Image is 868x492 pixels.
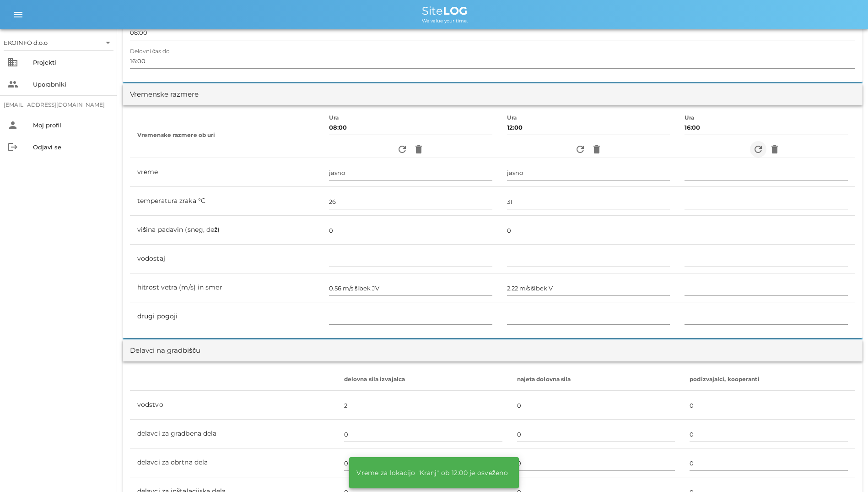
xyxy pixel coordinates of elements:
input: 0 [690,398,848,413]
td: hitrost vetra (m/s) in smer [130,273,322,302]
td: drugi pogoji [130,302,322,331]
th: Vremenske razmere ob uri [130,113,322,158]
th: najeta dolovna sila [510,369,683,391]
div: Moj profil [33,121,110,129]
td: vodstvo [130,391,337,420]
td: delavci za gradbena dela [130,420,337,448]
input: 0 [517,398,675,413]
input: 0 [344,398,502,413]
div: Delavci na gradbišču [130,345,200,356]
i: refresh [575,144,586,155]
div: Uporabniki [33,81,110,88]
td: vodostaj [130,245,322,273]
div: Odjavi se [33,143,110,151]
i: arrow_drop_down [102,37,113,48]
td: delavci za obrtna dela [130,448,337,477]
input: 0 [344,427,502,442]
label: Ura [329,115,339,121]
label: Ura [685,115,695,121]
td: temperatura zraka °C [130,187,322,216]
input: 0 [517,456,675,470]
div: EKOINFO d.o.o [4,38,48,47]
i: business [7,57,18,68]
th: delovna sila izvajalca [337,369,510,391]
i: delete [413,144,424,155]
i: delete [769,144,780,155]
div: Pripomoček za klepet [822,448,868,492]
th: podizvajalci, kooperanti [682,369,855,391]
i: menu [13,9,24,20]
span: Site [422,4,468,17]
div: Vremenske razmere [130,89,199,100]
i: logout [7,142,18,153]
div: EKOINFO d.o.o [4,35,113,50]
td: višina padavin (sneg, dež) [130,216,322,245]
i: person [7,120,18,131]
td: vreme [130,158,322,187]
i: refresh [753,144,764,155]
input: 0 [517,427,675,442]
input: 0 [344,456,502,470]
input: 0 [690,456,848,470]
div: Vreme za lokacijo "Kranj" ob 12:00 je osveženo [349,462,515,484]
iframe: Chat Widget [822,448,868,492]
div: Projekti [33,59,110,66]
i: people [7,79,18,90]
i: refresh [397,144,408,155]
label: Ura [507,115,517,121]
b: LOG [443,4,468,17]
i: delete [591,144,602,155]
span: We value your time. [422,18,468,24]
input: 0 [690,427,848,442]
label: Delovni čas do [130,48,169,55]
